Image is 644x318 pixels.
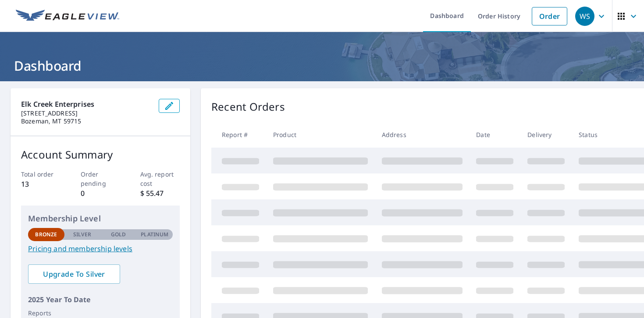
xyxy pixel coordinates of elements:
[11,57,633,75] h1: Dashboard
[35,269,113,279] span: Upgrade To Silver
[21,147,180,163] p: Account Summary
[28,294,173,305] p: 2025 Year To Date
[532,7,567,25] a: Order
[140,188,180,199] p: $ 55.47
[28,213,173,224] p: Membership Level
[28,264,120,284] a: Upgrade To Silver
[211,99,285,115] p: Recent Orders
[81,170,121,188] p: Order pending
[141,231,168,238] p: Platinum
[16,10,119,23] img: EV Logo
[21,117,152,125] p: Bozeman, MT 59715
[211,122,266,148] th: Report #
[520,122,572,148] th: Delivery
[575,7,594,26] div: WS
[35,231,57,238] p: Bronze
[140,170,180,188] p: Avg. report cost
[469,122,520,148] th: Date
[21,99,152,109] p: Elk Creek Enterprises
[73,231,92,238] p: Silver
[375,122,470,148] th: Address
[21,109,152,117] p: [STREET_ADDRESS]
[111,231,126,238] p: Gold
[266,122,375,148] th: Product
[21,170,61,179] p: Total order
[28,243,173,254] a: Pricing and membership levels
[21,179,61,189] p: 13
[81,188,121,199] p: 0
